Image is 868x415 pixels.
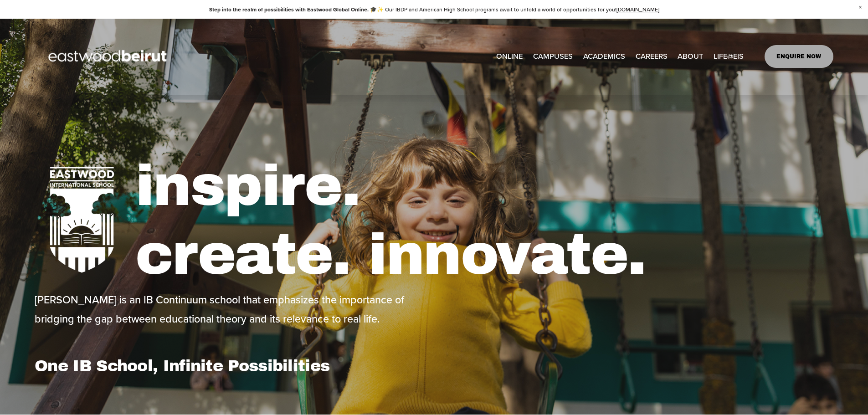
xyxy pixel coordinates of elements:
a: [DOMAIN_NAME] [616,5,659,13]
h1: One IB School, Infinite Possibilities [35,356,431,375]
a: folder dropdown [533,49,573,64]
span: LIFE@EIS [714,50,744,63]
a: folder dropdown [583,49,625,64]
a: CAREERS [636,49,668,64]
span: ACADEMICS [583,50,625,63]
a: folder dropdown [714,49,744,64]
p: [PERSON_NAME] is an IB Continuum school that emphasizes the importance of bridging the gap betwee... [35,290,431,328]
span: CAMPUSES [533,50,573,63]
a: ENQUIRE NOW [765,45,833,68]
img: EastwoodIS Global Site [35,33,183,80]
a: folder dropdown [678,49,703,64]
a: ONLINE [496,49,523,64]
h1: inspire. create. innovate. [135,152,833,290]
span: ABOUT [678,50,703,63]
